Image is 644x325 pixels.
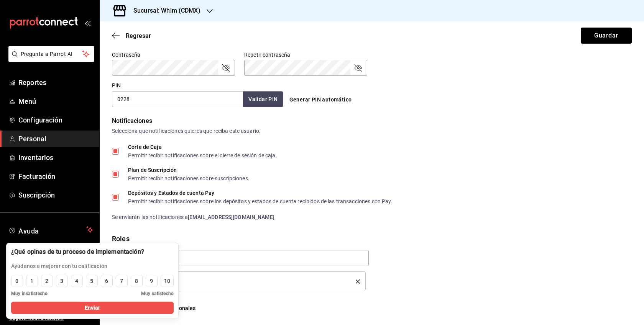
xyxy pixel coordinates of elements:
[112,250,369,266] input: Elige un rol
[86,275,98,287] button: 5
[581,28,632,44] button: Guardar
[353,63,363,72] button: passwordField
[112,213,632,221] div: Se enviarán las notificaciones a
[60,277,63,285] div: 3
[164,277,170,285] div: 10
[11,275,23,287] button: 0
[112,83,121,88] label: PIN
[244,52,367,57] label: Repetir contraseña
[15,277,18,285] div: 0
[30,277,33,285] div: 1
[41,275,53,287] button: 2
[150,277,153,285] div: 9
[18,77,93,88] span: Reportes
[18,152,93,163] span: Inventarios
[116,275,128,287] button: 7
[112,127,632,135] div: Selecciona que notificaciones quieres que reciba este usuario.
[18,96,93,106] span: Menú
[243,91,283,107] button: Validar PIN
[18,134,93,144] span: Personal
[85,304,100,312] span: Enviar
[350,279,360,284] button: delete
[11,302,174,314] button: Enviar
[127,6,200,15] h3: Sucursal: Whim (CDMX)
[101,275,113,287] button: 6
[56,275,68,287] button: 3
[5,56,94,64] a: Pregunta a Parrot AI
[75,277,78,285] div: 4
[135,277,138,285] div: 8
[128,199,393,204] div: Permitir recibir notificaciones sobre los depósitos y estados de cuenta recibidos de las transacc...
[120,277,123,285] div: 7
[131,275,143,287] button: 8
[146,275,158,287] button: 9
[286,93,355,107] button: Generar PIN automático
[26,275,38,287] button: 1
[112,116,632,126] div: Notificaciones
[11,290,48,297] span: Muy insatisfecho
[90,277,93,285] div: 5
[11,262,144,270] p: Ayúdanos a mejorar con tu calificación
[45,277,48,285] div: 2
[126,32,151,39] span: Regresar
[11,248,144,256] div: ¿Qué opinas de tu proceso de implementación?
[128,190,393,196] div: Depósitos y Estados de cuenta Pay
[71,275,83,287] button: 4
[128,144,277,150] div: Corte de Caja
[18,190,93,200] span: Suscripción
[18,115,93,125] span: Configuración
[18,171,93,181] span: Facturación
[18,225,83,234] span: Ayuda
[221,63,230,72] button: passwordField
[21,50,82,58] span: Pregunta a Parrot AI
[8,46,94,62] button: Pregunta a Parrot AI
[161,275,174,287] button: 10
[128,176,250,181] div: Permitir recibir notificaciones sobre suscripciones.
[141,290,174,297] span: Muy satisfecho
[112,52,235,57] label: Contraseña
[112,32,151,39] button: Regresar
[112,91,243,107] input: 3 a 6 dígitos
[84,20,90,26] button: open_drawer_menu
[188,214,274,220] strong: [EMAIL_ADDRESS][DOMAIN_NAME]
[128,167,250,173] div: Plan de Suscripción
[129,279,344,284] span: Administrador
[128,153,277,158] div: Permitir recibir notificaciones sobre el cierre de sesión de caja.
[105,277,108,285] div: 6
[112,234,632,244] div: Roles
